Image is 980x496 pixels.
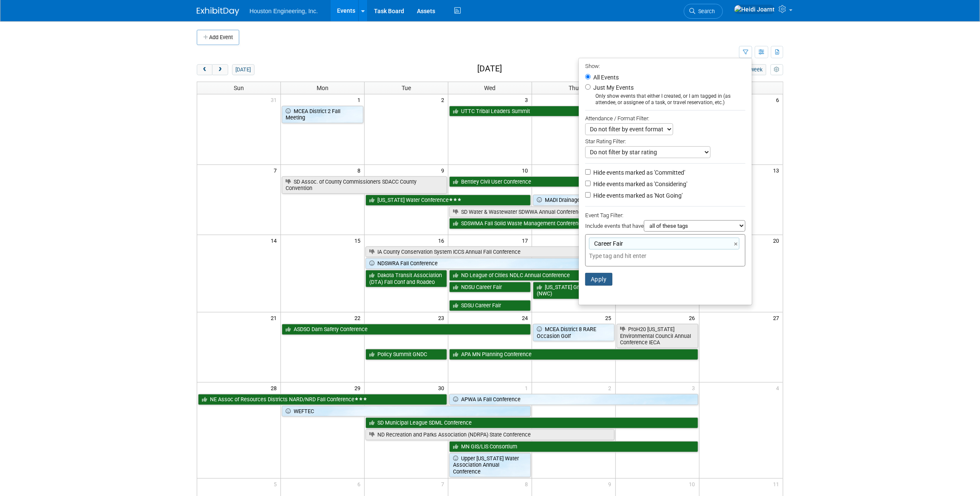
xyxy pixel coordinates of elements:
a: Upper [US_STATE] Water Association Annual Conference [449,453,531,477]
span: 9 [440,165,448,176]
a: ND League of Cities NDLC Annual Conference [449,270,698,281]
span: 22 [354,312,364,323]
a: MN GIS/LIS Consortium [449,441,698,452]
a: APA MN Planning Conference [449,349,698,360]
a: Bentley Civil User Conference [449,176,698,187]
a: NDSU Career Fair [449,282,531,293]
span: 24 [521,312,532,323]
span: 10 [688,479,699,489]
label: All Events [592,74,619,80]
span: 6 [357,479,364,489]
input: Type tag and hit enter [589,252,708,260]
span: 2 [440,94,448,105]
div: Attendance / Format Filter: [585,113,745,123]
span: 8 [524,479,532,489]
a: SD Water & Wastewater SDWWA Annual Conference [449,207,698,218]
span: 3 [691,383,699,393]
button: Add Event [197,30,239,45]
a: × [734,239,739,249]
a: NDSWRA Fall Conference [365,258,615,269]
div: Event Tag Filter: [585,210,745,220]
a: UTTC Tribal Leaders Summit [449,106,615,117]
span: Mon [317,85,329,91]
span: Wed [484,85,496,91]
span: 31 [270,94,280,105]
span: Search [695,8,715,14]
span: 1 [524,383,532,393]
a: SD Assoc. of County Commissioners SDACC County Convention [282,176,447,194]
div: Include events that have [585,220,745,234]
a: SDSU Career Fair [449,300,531,311]
a: IA County Conservation System ICCS Annual Fall Conference [365,247,615,258]
span: 27 [772,312,783,323]
span: 4 [775,383,783,393]
a: WEFTEC [282,406,531,417]
button: myCustomButton [770,64,783,75]
span: 21 [270,312,280,323]
a: SDSWMA Fall Solid Waste Management Conference [449,218,698,229]
img: ExhibitDay [197,7,239,16]
span: 6 [775,94,783,105]
span: 7 [440,479,448,489]
span: 26 [688,312,699,323]
label: Hide events marked as 'Considering' [592,180,687,188]
i: Personalize Calendar [774,67,779,73]
span: 30 [437,383,448,393]
label: Just My Events [592,83,634,92]
label: Hide events marked as 'Committed' [592,168,685,177]
button: [DATE] [232,64,255,75]
span: 23 [437,312,448,323]
span: 14 [270,235,280,246]
span: 17 [521,235,532,246]
span: 20 [772,235,783,246]
span: 9 [608,479,615,489]
span: Thu [569,85,579,91]
span: 29 [354,383,364,393]
span: Career Fair [592,239,623,248]
a: ProH20 [US_STATE] Environmental Council Annual Conference IECA [617,324,698,348]
img: Heidi Joarnt [734,5,775,14]
span: Houston Engineering, Inc. [249,8,318,14]
span: 16 [437,235,448,246]
span: 28 [270,383,280,393]
a: SD Municipal League SDML Conference [365,417,698,428]
div: Show: [585,60,745,71]
span: 10 [521,165,532,176]
span: 11 [772,479,783,489]
button: Apply [585,273,612,286]
a: NE Assoc of Resources Districts NARD/NRD Fall Conference [198,394,447,405]
span: 15 [354,235,364,246]
a: MCEA District 8 RARE Occasion Golf [533,324,615,341]
span: 3 [524,94,532,105]
span: 1 [357,94,364,105]
button: week [747,64,766,75]
a: [US_STATE] Great Plains Water Conference by NE Water Center (NWC) [533,282,698,299]
a: ND Recreation and Parks Association (NDRPA) State Conference [365,429,615,440]
span: Tue [402,85,411,91]
a: MADI Drainage Conference [533,195,615,206]
a: [US_STATE] Water Conference [365,195,531,206]
a: ASDSO Dam Safety Conference [282,324,531,335]
span: Sun [234,85,244,91]
span: 7 [273,165,280,176]
div: Star Rating Filter: [585,135,745,146]
button: next [212,64,228,75]
button: prev [197,64,212,75]
a: Search [684,4,723,19]
span: 25 [605,312,615,323]
a: Dakota Transit Association (DTA) Fall Conf and Roadeo [365,270,447,287]
h2: [DATE] [477,64,502,74]
span: 8 [357,165,364,176]
span: 2 [608,383,615,393]
label: Hide events marked as 'Not Going' [592,191,683,200]
span: 5 [273,479,280,489]
div: Only show events that either I created, or I am tagged in (as attendee, or assignee of a task, or... [585,93,745,106]
a: MCEA District 2 Fall Meeting [282,106,363,123]
a: Policy Summit GNDC [365,349,447,360]
a: APWA IA Fall Conference [449,394,698,405]
span: 13 [772,165,783,176]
